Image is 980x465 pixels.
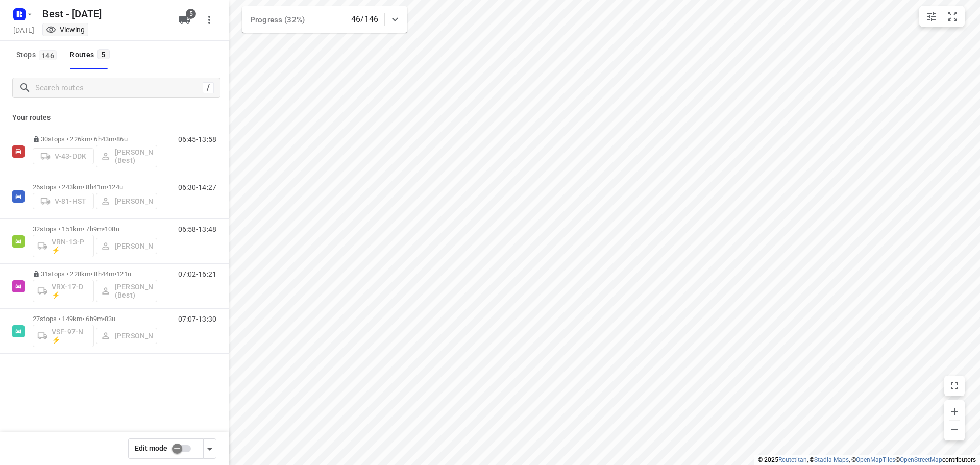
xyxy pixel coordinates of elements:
[203,82,214,93] div: /
[921,6,942,27] button: Map settings
[178,135,216,143] p: 06:45-13:58
[116,135,127,143] span: 86u
[135,444,167,452] span: Edit mode
[778,456,807,463] a: Routetitan
[242,6,407,33] div: Progress (32%)46/146
[33,225,157,233] p: 32 stops • 151km • 7h9m
[35,80,203,96] input: Search routes
[106,183,108,191] span: •
[39,50,57,60] span: 146
[33,135,157,143] p: 30 stops • 226km • 6h43m
[204,442,216,455] div: Driver app settings
[116,270,131,278] span: 121u
[351,13,378,26] p: 46/146
[108,183,123,191] span: 124u
[758,456,976,463] li: © 2025 , © , © © contributors
[33,183,157,191] p: 26 stops • 243km • 8h41m
[186,9,196,19] span: 5
[178,270,216,278] p: 07:02-16:21
[33,315,157,323] p: 27 stops • 149km • 6h9m
[919,6,965,27] div: small contained button group
[942,6,963,27] button: Fit zoom
[16,48,60,61] span: Stops
[12,112,216,123] p: Your routes
[250,15,305,25] span: Progress (32%)
[114,270,116,278] span: •
[105,225,119,233] span: 108u
[856,456,895,463] a: OpenMapTiles
[814,456,849,463] a: Stadia Maps
[70,48,112,61] div: Routes
[178,315,216,323] p: 07:07-13:30
[33,270,157,278] p: 31 stops • 228km • 8h44m
[178,225,216,233] p: 06:58-13:48
[900,456,942,463] a: OpenStreetMap
[97,49,110,59] span: 5
[103,225,105,233] span: •
[175,10,195,30] button: 5
[46,25,85,35] div: You are currently in view mode. To make any changes, go to edit project.
[114,135,116,143] span: •
[103,315,105,323] span: •
[105,315,115,323] span: 83u
[178,183,216,191] p: 06:30-14:27
[199,10,219,30] button: More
